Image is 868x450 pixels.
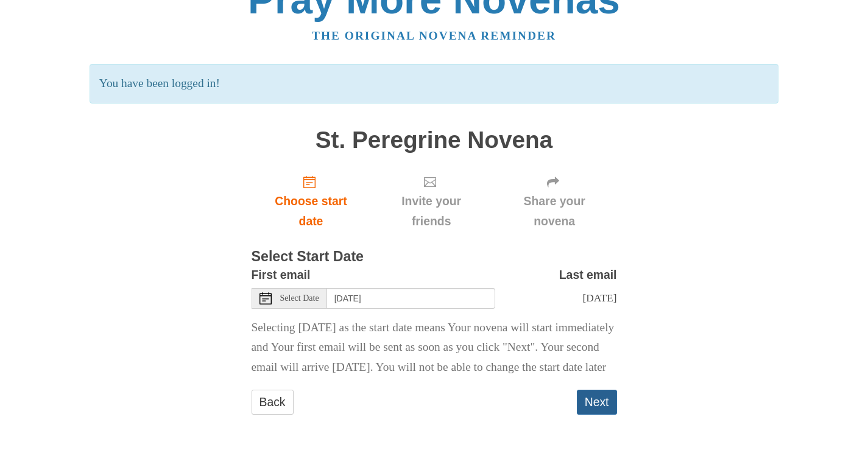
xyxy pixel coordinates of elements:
p: Selecting [DATE] as the start date means Your novena will start immediately and Your first email ... [252,318,617,378]
span: Select Date [280,294,319,303]
h3: Select Start Date [252,249,617,265]
p: You have been logged in! [90,64,778,104]
div: Click "Next" to confirm your start date first. [370,165,492,237]
span: Invite your friends [383,191,479,231]
input: Use the arrow keys to pick a date [327,288,495,309]
h1: St. Peregrine Novena [252,127,617,153]
label: First email [252,265,311,285]
button: Next [577,390,617,415]
div: Click "Next" to confirm your start date first. [492,165,617,237]
a: Choose start date [252,165,371,237]
a: The original novena reminder [312,29,556,42]
label: Last email [559,265,617,285]
span: [DATE] [582,292,616,304]
span: Choose start date [264,191,359,231]
a: Back [252,390,294,415]
span: Share your novena [504,191,605,231]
